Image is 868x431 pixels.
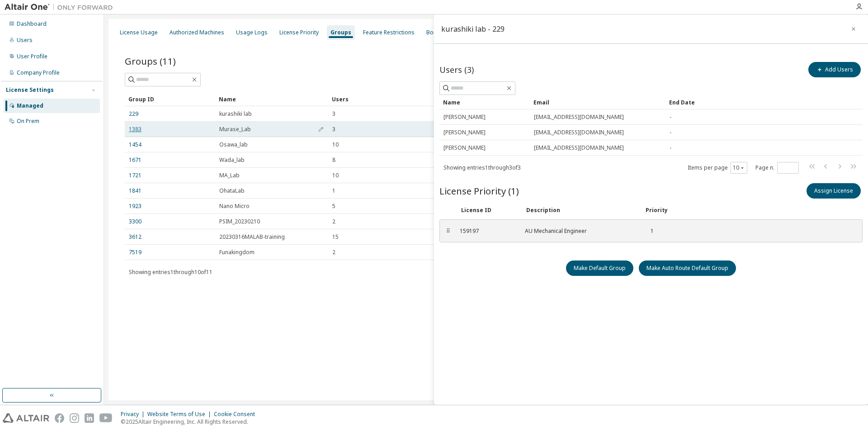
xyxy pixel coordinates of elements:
[332,110,335,118] span: 3
[128,92,212,106] div: Group ID
[214,411,260,418] div: Cookie Consent
[129,156,142,164] a: 1671
[439,185,519,197] span: License Priority (1)
[646,207,668,214] div: Priority
[170,29,224,36] div: Authorized Machines
[219,92,325,106] div: Name
[3,413,49,423] img: altair_logo.svg
[332,218,335,225] span: 2
[688,162,747,174] span: Items per page
[332,172,339,179] span: 10
[332,156,335,164] span: 8
[443,144,486,152] span: [PERSON_NAME]
[533,95,662,109] div: Email
[147,411,214,418] div: Website Terms of Use
[807,183,861,199] button: Assign License
[534,129,624,136] span: [EMAIL_ADDRESS][DOMAIN_NAME]
[129,187,142,194] a: 1841
[99,413,113,423] img: youtube.svg
[733,164,745,171] button: 10
[17,37,33,44] div: Users
[332,203,335,210] span: 5
[644,227,654,235] div: 1
[670,114,671,121] span: -
[55,413,64,423] img: facebook.svg
[332,249,335,256] span: 2
[125,55,176,67] span: Groups (11)
[460,227,514,235] div: 159197
[534,144,624,152] span: [EMAIL_ADDRESS][DOMAIN_NAME]
[443,114,486,121] span: [PERSON_NAME]
[219,203,250,210] span: Nano Micro
[426,29,468,36] div: Borrow Settings
[129,233,142,241] a: 3612
[525,227,633,235] div: AU Mechanical Engineer
[219,249,255,256] span: Funakingdom
[17,53,47,60] div: User Profile
[219,187,245,194] span: OhataLab
[129,218,142,225] a: 3300
[70,413,79,423] img: instagram.svg
[120,29,158,36] div: License Usage
[441,25,505,33] div: kurashiki lab - 229
[129,249,142,256] a: 7519
[17,102,43,109] div: Managed
[219,126,251,133] span: Murase_Lab
[279,29,319,36] div: License Priority
[121,418,260,426] p: © 2025 Altair Engineering, Inc. All Rights Reserved.
[669,95,837,109] div: End Date
[6,86,54,94] div: License Settings
[443,129,486,136] span: [PERSON_NAME]
[445,227,451,235] div: ⠿
[639,260,736,276] button: Make Auto Route Default Group
[85,413,94,423] img: linkedin.svg
[332,126,335,133] span: 3
[219,156,245,164] span: Wada_lab
[219,233,285,241] span: 20230316MALAB-training
[219,172,240,179] span: MA_Lab
[330,29,351,36] div: Groups
[670,129,671,136] span: -
[129,110,138,118] a: 229
[17,69,60,76] div: Company Profile
[534,114,624,121] span: [EMAIL_ADDRESS][DOMAIN_NAME]
[332,233,339,241] span: 15
[332,92,822,106] div: Users
[129,172,142,179] a: 1721
[439,64,474,75] span: Users (3)
[363,29,415,36] div: Feature Restrictions
[808,62,861,77] button: Add Users
[121,411,147,418] div: Privacy
[443,95,526,109] div: Name
[236,29,268,36] div: Usage Logs
[17,20,47,28] div: Dashboard
[129,268,212,276] span: Showing entries 1 through 10 of 11
[219,110,252,118] span: kurashiki lab
[526,207,635,214] div: Description
[129,126,142,133] a: 1383
[461,207,515,214] div: License ID
[129,203,142,210] a: 1923
[129,141,142,148] a: 1454
[17,118,39,125] div: On Prem
[670,144,671,152] span: -
[219,218,260,225] span: PSIM_20230210
[443,164,521,171] span: Showing entries 1 through 3 of 3
[5,3,118,12] img: Altair One
[219,141,248,148] span: Osawa_lab
[332,141,339,148] span: 10
[332,187,335,194] span: 1
[566,260,633,276] button: Make Default Group
[755,162,799,174] span: Page n.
